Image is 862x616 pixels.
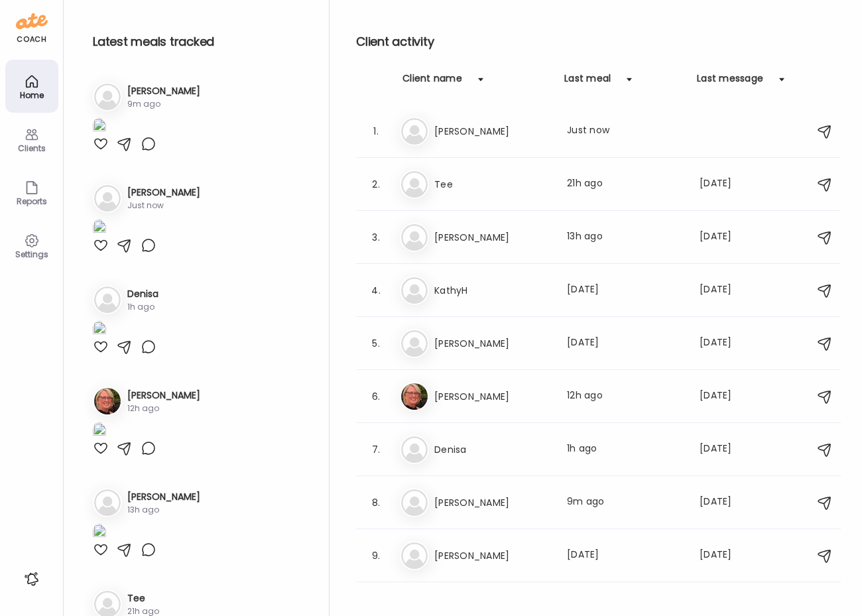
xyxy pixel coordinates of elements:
[93,524,106,542] img: images%2FCVHIpVfqQGSvEEy3eBAt9lLqbdp1%2F9Jw5AQu9pH44Y5Y2bKh2%2FrOXcA9Xl3sMGCFZ7nHHF_1080
[567,229,684,245] div: 13h ago
[434,389,551,404] h3: [PERSON_NAME]
[127,186,200,200] h3: [PERSON_NAME]
[434,176,551,192] h3: Tee
[94,388,121,414] img: avatars%2FahVa21GNcOZO3PHXEF6GyZFFpym1
[401,330,428,357] img: bg-avatar-default.svg
[368,336,384,351] div: 5.
[8,250,56,259] div: Settings
[368,548,384,564] div: 9.
[700,176,751,192] div: [DATE]
[434,442,551,458] h3: Denisa
[567,336,684,351] div: [DATE]
[401,277,428,304] img: bg-avatar-default.svg
[127,591,159,605] h3: Tee
[127,84,200,98] h3: [PERSON_NAME]
[700,442,751,458] div: [DATE]
[368,229,384,245] div: 3.
[401,224,428,251] img: bg-avatar-default.svg
[93,219,106,237] img: images%2FMmnsg9FMMIdfUg6NitmvFa1XKOJ3%2FmXComXzG8XFrdptSoYsZ%2FthY8moVezxDF21N8j0U9_1080
[93,118,106,136] img: images%2FTWbYycbN6VXame8qbTiqIxs9Hvy2%2Fz21MjNDFIIOER99Xe5qF%2FEUaqIfzwblmz8ejusc7K_1080
[93,321,106,339] img: images%2FpjsnEiu7NkPiZqu6a8wFh07JZ2F3%2FYnkIRRbqQDFWKE4hlxbW%2FAoypOgp3zKlDXlorMZix_1080
[567,442,684,458] div: 1h ago
[8,91,56,99] div: Home
[127,389,200,402] h3: [PERSON_NAME]
[368,282,384,298] div: 4.
[127,287,158,301] h3: Denisa
[700,548,751,564] div: [DATE]
[434,495,551,511] h3: [PERSON_NAME]
[16,11,48,32] img: ate
[700,336,751,351] div: [DATE]
[401,489,428,516] img: bg-avatar-default.svg
[17,34,46,45] div: coach
[567,176,684,192] div: 21h ago
[567,389,684,404] div: 12h ago
[567,548,684,564] div: [DATE]
[567,282,684,298] div: [DATE]
[401,542,428,569] img: bg-avatar-default.svg
[434,548,551,564] h3: [PERSON_NAME]
[434,123,551,139] h3: [PERSON_NAME]
[564,72,611,93] div: Last meal
[567,495,684,511] div: 9m ago
[401,171,428,198] img: bg-avatar-default.svg
[8,144,56,153] div: Clients
[697,72,763,93] div: Last message
[8,197,56,206] div: Reports
[401,383,428,410] img: avatars%2FahVa21GNcOZO3PHXEF6GyZFFpym1
[356,32,841,52] h2: Client activity
[434,336,551,351] h3: [PERSON_NAME]
[434,282,551,298] h3: KathyH
[368,389,384,404] div: 6.
[402,72,462,93] div: Client name
[700,282,751,298] div: [DATE]
[700,389,751,404] div: [DATE]
[127,490,200,504] h3: [PERSON_NAME]
[94,286,121,313] img: bg-avatar-default.svg
[94,185,121,212] img: bg-avatar-default.svg
[368,442,384,458] div: 7.
[94,84,121,110] img: bg-avatar-default.svg
[93,422,106,440] img: images%2FahVa21GNcOZO3PHXEF6GyZFFpym1%2FdrW36ivJ8oZgQXxS6FRV%2FrWOSbBeXE6ZCP0kvpbAo_1080
[368,495,384,511] div: 8.
[567,123,684,139] div: Just now
[434,229,551,245] h3: [PERSON_NAME]
[401,118,428,145] img: bg-avatar-default.svg
[368,176,384,192] div: 2.
[93,32,308,52] h2: Latest meals tracked
[127,402,200,414] div: 12h ago
[401,436,428,463] img: bg-avatar-default.svg
[700,495,751,511] div: [DATE]
[368,123,384,139] div: 1.
[127,301,158,313] div: 1h ago
[94,489,121,516] img: bg-avatar-default.svg
[127,200,200,212] div: Just now
[700,229,751,245] div: [DATE]
[127,504,200,516] div: 13h ago
[127,98,200,110] div: 9m ago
